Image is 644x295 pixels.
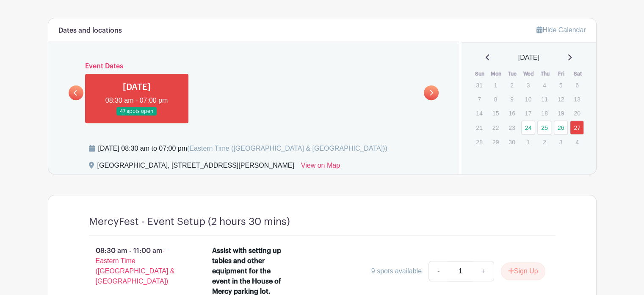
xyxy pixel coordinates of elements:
[554,79,568,92] p: 5
[489,135,503,149] p: 29
[537,121,551,135] a: 25
[501,262,545,280] button: Sign Up
[537,70,553,78] th: Thu
[505,135,519,149] p: 30
[98,143,387,154] div: [DATE] 08:30 am to 07:00 pm
[505,107,519,120] p: 16
[489,79,503,92] p: 1
[488,70,505,78] th: Mon
[75,242,199,290] p: 08:30 am - 11:00 am
[489,107,503,120] p: 15
[537,79,551,92] p: 4
[570,79,584,92] p: 6
[554,135,568,149] p: 3
[521,70,537,78] th: Wed
[570,135,584,149] p: 4
[536,26,586,34] a: Hide Calendar
[537,93,551,106] p: 11
[521,107,535,120] p: 17
[504,70,521,78] th: Tue
[505,79,519,92] p: 2
[472,93,486,106] p: 7
[505,93,519,106] p: 9
[489,93,503,106] p: 8
[521,79,535,92] p: 3
[187,145,387,152] span: (Eastern Time ([GEOGRAPHIC_DATA] & [GEOGRAPHIC_DATA]))
[83,62,424,70] h6: Event Dates
[554,107,568,120] p: 19
[97,160,294,174] div: [GEOGRAPHIC_DATA], [STREET_ADDRESS][PERSON_NAME]
[428,261,448,281] a: -
[570,121,584,135] a: 27
[537,107,551,120] p: 18
[473,261,494,281] a: +
[472,70,488,78] th: Sun
[569,70,586,78] th: Sat
[472,135,486,149] p: 28
[96,247,175,285] span: - Eastern Time ([GEOGRAPHIC_DATA] & [GEOGRAPHIC_DATA])
[553,70,570,78] th: Fri
[570,93,584,106] p: 13
[521,121,535,135] a: 24
[505,121,519,134] p: 23
[521,93,535,106] p: 10
[518,53,539,63] span: [DATE]
[472,121,486,134] p: 21
[89,216,290,228] h4: MercyFest - Event Setup (2 hours 30 mins)
[521,135,535,149] p: 1
[537,135,551,149] p: 2
[489,121,503,134] p: 22
[472,107,486,120] p: 14
[472,79,486,92] p: 31
[301,160,340,174] a: View on Map
[58,27,122,35] h6: Dates and locations
[371,266,422,276] div: 9 spots available
[554,93,568,106] p: 12
[554,121,568,135] a: 26
[570,107,584,120] p: 20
